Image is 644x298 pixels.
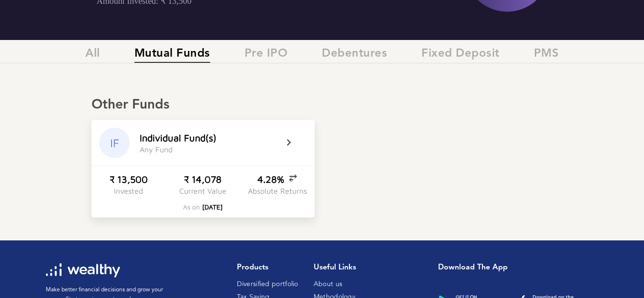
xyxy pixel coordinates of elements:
[314,263,368,272] h1: Useful Links
[257,174,297,185] div: 4.28%
[183,203,223,211] div: As on:
[85,47,100,63] span: All
[114,187,143,195] div: Invested
[179,187,226,195] div: Current Value
[438,263,591,272] h1: Download the app
[110,174,148,185] div: ₹ 13,500
[134,47,210,63] span: Mutual Funds
[248,187,307,195] div: Absolute Returns
[237,263,298,272] h1: Products
[140,145,173,154] div: A n y F u n d
[184,174,222,185] div: ₹ 14,078
[245,47,288,63] span: Pre IPO
[534,47,559,63] span: PMS
[140,132,216,143] div: I n d i v i d u a l F u n d ( s )
[46,263,120,278] img: wl-logo-white.svg
[314,281,342,288] a: About us
[237,281,298,288] a: Diversified portfolio
[322,47,387,63] span: Debentures
[202,203,223,211] span: [DATE]
[421,47,500,63] span: Fixed Deposit
[92,97,552,113] div: Other Funds
[99,128,130,158] div: IF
